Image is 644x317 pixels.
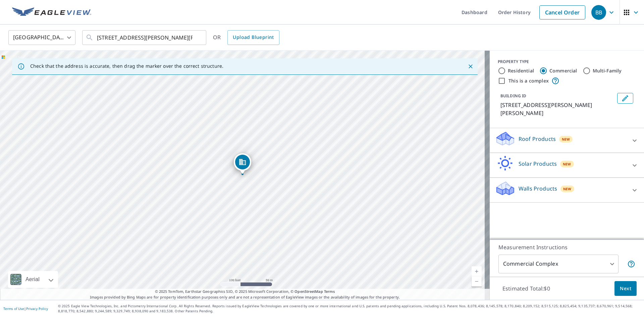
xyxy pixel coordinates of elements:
[519,135,556,143] p: Roof Products
[472,266,482,276] a: Current Level 18, Zoom In
[97,28,193,47] input: Search by address or latitude-longitude
[498,59,636,65] div: PROPERTY TYPE
[23,271,42,288] div: Aerial
[12,7,91,17] img: EV Logo
[620,284,631,293] span: Next
[500,93,526,99] p: BUILDING ID
[294,289,323,294] a: OpenStreetMap
[26,306,48,311] a: Privacy Policy
[233,33,274,42] span: Upload Blueprint
[627,260,635,268] span: Each building may require a separate measurement report; if so, your account will be billed per r...
[234,153,251,174] div: Dropped pin, building 1, Commercial property, 7578 SW Jack James Dr Stuart, FL 34997
[8,28,75,47] div: [GEOGRAPHIC_DATA]
[614,281,637,296] button: Next
[508,77,549,84] label: This is a complex
[617,93,633,104] button: Edit building 1
[508,67,534,74] label: Residential
[3,306,24,311] a: Terms of Use
[155,289,335,295] span: © 2025 TomTom, Earthstar Geographics SIO, © 2025 Microsoft Corporation, ©
[549,67,577,74] label: Commercial
[593,67,622,74] label: Multi-Family
[500,101,614,117] p: [STREET_ADDRESS][PERSON_NAME][PERSON_NAME]
[591,5,606,20] div: BB
[227,30,279,45] a: Upload Blueprint
[495,131,639,150] div: Roof ProductsNew
[497,281,555,296] p: Estimated Total: $0
[563,186,572,192] span: New
[495,180,639,200] div: Walls ProductsNew
[30,63,223,69] p: Check that the address is accurate, then drag the marker over the correct structure.
[563,161,571,167] span: New
[519,184,557,193] p: Walls Products
[324,289,335,294] a: Terms
[466,62,475,71] button: Close
[539,5,585,19] a: Cancel Order
[472,276,482,286] a: Current Level 18, Zoom Out
[58,304,641,314] p: © 2025 Eagle View Technologies, Inc. and Pictometry International Corp. All Rights Reserved. Repo...
[213,30,279,45] div: OR
[519,160,557,168] p: Solar Products
[498,255,619,273] div: Commercial Complex
[495,156,639,175] div: Solar ProductsNew
[498,243,635,251] p: Measurement Instructions
[562,137,570,142] span: New
[8,271,58,288] div: Aerial
[3,307,48,311] p: |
